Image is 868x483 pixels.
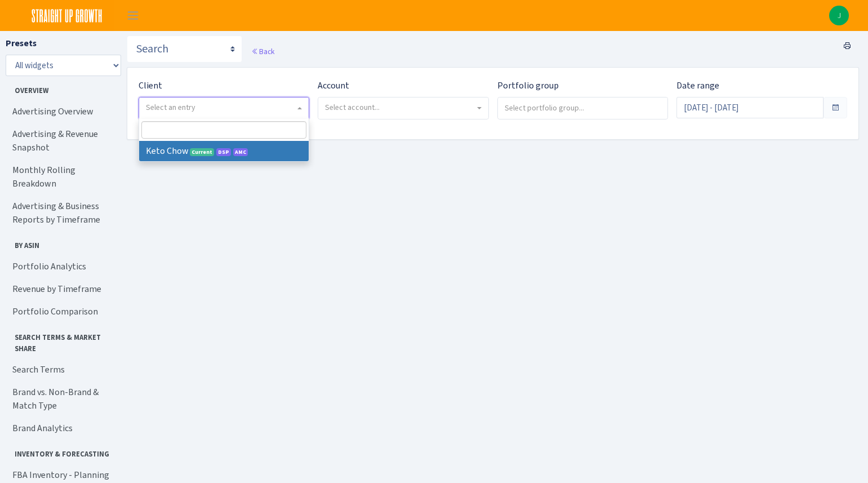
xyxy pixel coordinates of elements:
label: Account [318,79,349,92]
a: Revenue by Timeframe [6,278,118,300]
label: Client [139,79,162,92]
a: Brand Analytics [6,417,118,440]
span: Search Terms & Market Share [6,327,118,353]
span: Select an entry [146,102,195,113]
label: Portfolio group [497,79,559,92]
span: By ASIN [6,236,118,251]
label: Presets [6,37,37,50]
span: Overview [6,81,118,96]
a: Brand vs. Non-Brand & Match Type [6,381,118,417]
a: Portfolio Comparison [6,300,118,323]
a: J [829,6,849,25]
a: Advertising & Revenue Snapshot [6,123,118,159]
label: Date range [676,79,719,92]
span: Current [190,148,214,156]
a: Search Terms [6,358,118,381]
a: Back [251,46,274,56]
span: Select account... [325,102,380,113]
span: DSP [216,148,231,156]
span: Inventory & Forecasting [6,444,118,459]
button: Toggle navigation [119,6,147,25]
input: Select portfolio group... [498,98,667,118]
a: Advertising Overview [6,100,118,123]
span: AMC [233,148,248,156]
li: Keto Chow [139,141,309,161]
a: Monthly Rolling Breakdown [6,159,118,195]
a: Advertising & Business Reports by Timeframe [6,195,118,231]
a: Portfolio Analytics [6,255,118,278]
img: Jared [829,6,849,25]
